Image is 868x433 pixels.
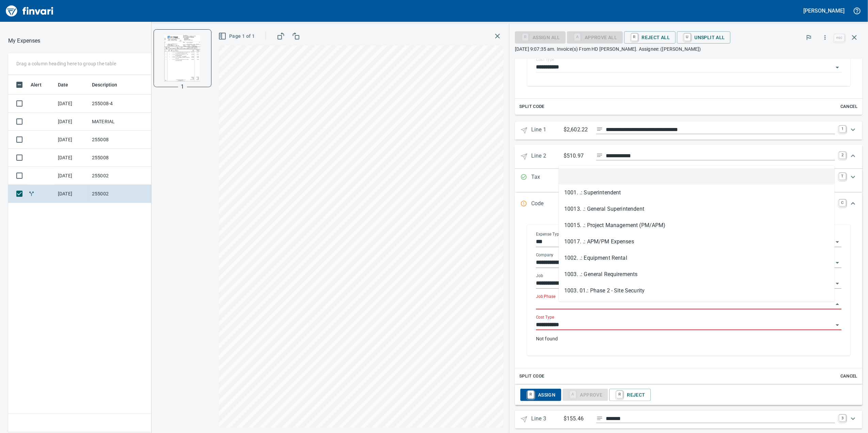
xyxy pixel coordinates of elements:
button: [PERSON_NAME] [802,5,846,16]
div: Job Phase required [567,34,622,40]
button: Open [833,237,842,247]
td: 255008-4 [89,95,151,113]
a: 3 [839,415,846,421]
span: Split Code [519,103,545,111]
span: Cancel [840,372,858,380]
label: Job [536,274,543,278]
button: Open [833,279,842,288]
div: Expand [515,411,863,429]
button: Split Code [518,101,546,112]
div: Assign All [515,34,566,40]
li: 10017. .: APM/PM Expenses [559,234,835,250]
li: 10013. .: General Superintendent [559,201,835,217]
div: Expand [515,122,863,140]
span: Unsplit All [682,32,725,43]
button: Cancel [838,371,860,382]
p: 1 [181,83,184,91]
span: Description [92,81,126,89]
td: [DATE] [55,113,89,131]
label: Cost Type [536,315,554,319]
td: [DATE] [55,185,89,203]
p: My Expenses [8,37,41,45]
p: Tax [531,173,564,188]
a: T [839,173,846,180]
div: Expand [515,193,863,215]
p: [DATE] 9:07:35 am. Invoice(s) From HD [PERSON_NAME]. Assignee: ([PERSON_NAME]) [515,46,863,52]
span: Cancel [840,103,858,111]
li: 1003. 02.: Site Security for Prose Playground [559,299,835,315]
div: Expand [515,145,863,169]
span: Split transaction [28,191,35,196]
img: Page 1 [159,35,206,81]
span: Page 1 of 1 [220,32,255,41]
span: Date [58,81,77,89]
a: esc [834,34,845,42]
td: [DATE] [55,95,89,113]
span: Alert [31,81,42,89]
td: 255008 [89,149,151,167]
td: [DATE] [55,167,89,185]
a: U [684,33,691,41]
p: $2,602.22 [564,126,591,134]
div: Expand [515,385,863,405]
p: $155.46 [564,415,591,423]
label: Company [536,253,554,257]
nav: breadcrumb [8,37,41,45]
a: R [616,391,623,398]
button: More [818,30,833,45]
button: RReject [609,389,650,401]
li: 1001. .: Superintendent [559,185,835,201]
p: Code [531,199,564,208]
label: Expense Type [536,232,561,236]
span: Close invoice [833,29,863,46]
a: 2 [839,152,846,159]
button: Open [833,320,842,330]
td: MATERIAL [89,113,151,131]
span: Split Code [519,372,545,380]
li: 10015. .: Project Management (PM/APM) [559,217,835,234]
a: 1 [839,126,846,132]
li: 1002. .: Equipment Rental [559,250,835,266]
p: Drag a column heading here to group the table [16,60,116,67]
label: Job Phase [536,294,555,299]
p: $510.97 [564,152,591,160]
a: R [631,33,638,41]
a: R [527,391,534,398]
label: Cost Type [536,58,554,62]
button: Cancel [838,101,860,112]
span: Date [58,81,68,89]
td: AP Invoices [151,131,202,149]
p: Line 3 [531,415,564,424]
button: Close [833,300,842,309]
p: Line 1 [531,126,564,135]
span: Assign [526,389,555,401]
div: Job Phase required [563,391,608,397]
button: Open [833,63,842,72]
td: AP Invoices [151,95,202,113]
td: AP Invoices [151,185,202,203]
button: UUnsplit All [677,31,730,44]
td: 255002 [89,167,151,185]
span: Reject [615,389,645,401]
td: 255008 [89,131,151,149]
button: RAssign [520,389,561,401]
img: Finvari [4,3,55,19]
p: Not found [536,335,841,342]
span: Alert [31,81,50,89]
button: RReject All [624,31,676,44]
button: Split Code [518,371,546,382]
a: C [839,199,846,206]
button: Open [833,258,842,268]
span: Description [92,81,117,89]
p: Line 2 [531,152,564,162]
li: 1003. 01.: Phase 2 - Site Security [559,283,835,299]
h5: [PERSON_NAME] [804,7,845,14]
td: [DATE] [55,131,89,149]
div: Expand [515,215,863,384]
span: Reject All [630,32,670,43]
button: Page 1 of 1 [217,30,257,43]
td: AP Invoices [151,167,202,185]
li: 1003. .: General Requirements [559,266,835,283]
td: 255002 [89,185,151,203]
